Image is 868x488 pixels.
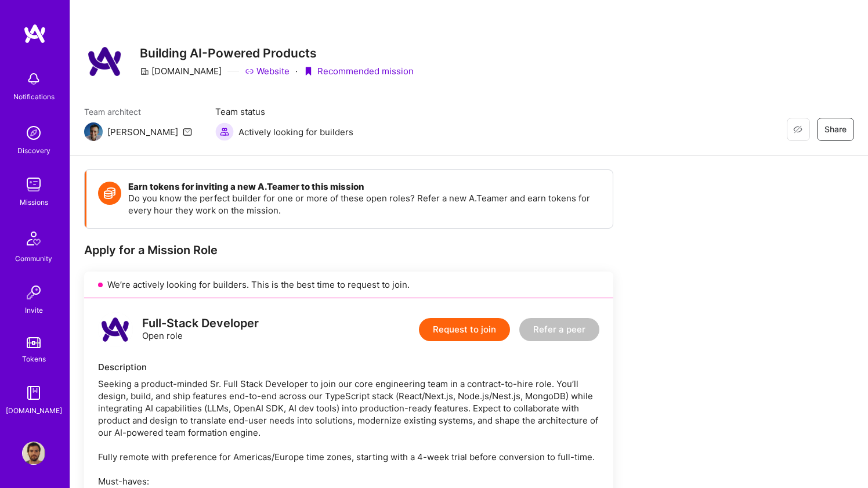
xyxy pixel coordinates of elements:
i: icon PurpleRibbon [303,67,313,76]
p: Do you know the perfect builder for one or more of these open roles? Refer a new A.Teamer and ear... [128,192,601,216]
img: discovery [22,121,45,144]
h4: Earn tokens for inviting a new A.Teamer to this mission [128,182,601,192]
img: bell [22,67,45,91]
div: Missions [20,196,48,208]
button: Share [817,118,854,141]
img: Invite [22,281,45,304]
img: Actively looking for builders [215,122,234,141]
div: We’re actively looking for builders. This is the best time to request to join. [84,272,613,298]
div: Notifications [13,91,55,103]
div: Tokens [22,353,46,365]
i: icon EyeClosed [793,125,802,134]
div: Open role [142,317,259,342]
i: icon CompanyGray [140,67,149,76]
div: · [295,65,298,77]
a: User Avatar [19,442,48,465]
div: Description [98,361,599,373]
h3: Building AI-Powered Products [140,46,414,60]
span: Team status [215,106,353,118]
div: Recommended mission [303,65,414,77]
img: Community [20,225,48,252]
div: Apply for a Mission Role [84,243,613,258]
div: Discovery [17,144,50,157]
div: Community [15,252,52,265]
a: Website [245,65,290,77]
img: Company Logo [84,41,126,82]
span: Team architect [84,106,192,118]
img: tokens [27,337,41,348]
i: icon Mail [183,127,192,136]
img: teamwork [22,173,45,196]
img: logo [23,23,46,44]
div: Full-Stack Developer [142,317,259,330]
div: Invite [25,304,43,316]
img: Token icon [98,182,121,205]
div: [PERSON_NAME] [107,126,178,138]
img: User Avatar [22,442,45,465]
img: Team Architect [84,122,103,141]
img: guide book [22,381,45,404]
span: Actively looking for builders [238,126,353,138]
div: [DOMAIN_NAME] [6,404,62,417]
button: Refer a peer [519,318,599,341]
button: Request to join [419,318,510,341]
span: Share [824,124,847,135]
div: [DOMAIN_NAME] [140,65,222,77]
img: logo [98,312,133,347]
